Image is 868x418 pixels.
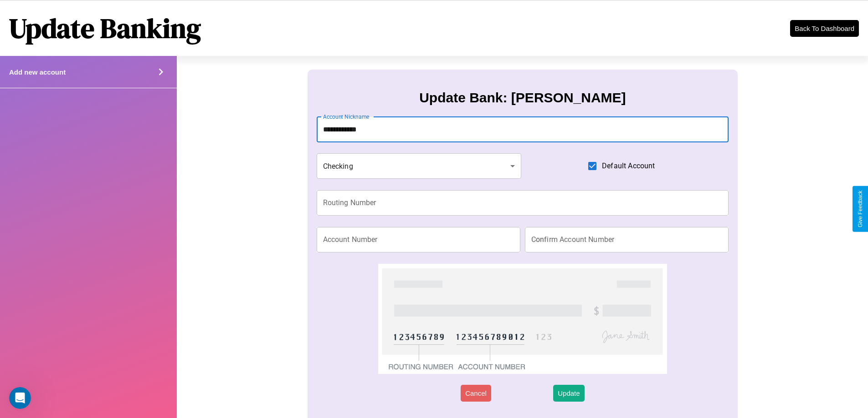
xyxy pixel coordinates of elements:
h3: Update Bank: [PERSON_NAME] [419,90,626,106]
span: Default Account [602,161,655,171]
button: Update [553,385,584,402]
img: check [378,264,667,374]
iframe: Intercom live chat [9,387,31,409]
label: Account Nickname [323,113,370,121]
h4: Add new account [9,68,66,76]
h1: Update Banking [9,10,201,47]
button: Cancel [461,385,491,402]
div: Checking [317,153,522,179]
button: Back To Dashboard [790,20,859,37]
div: Give Feedback [857,191,863,227]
